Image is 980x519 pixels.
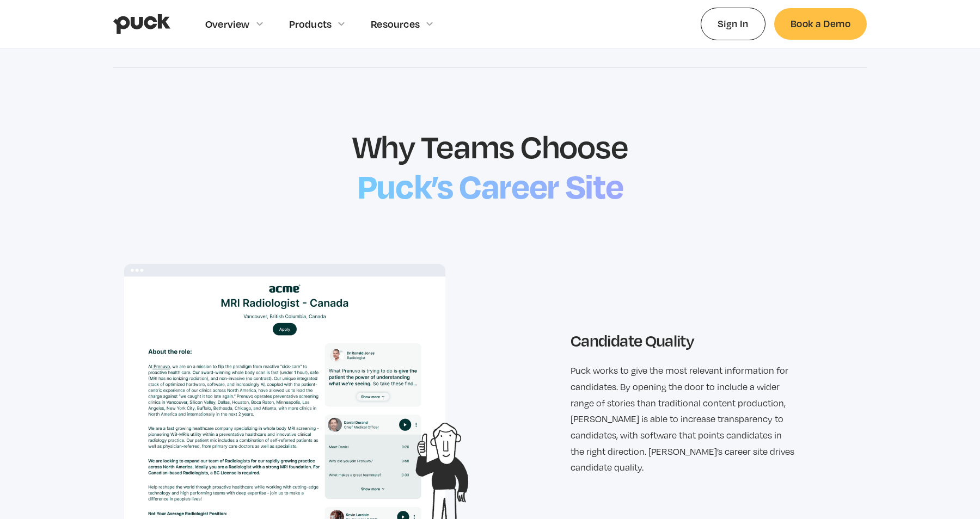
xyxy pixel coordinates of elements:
a: Book a Demo [774,8,867,39]
h2: Puck’s Career Site [352,161,629,208]
div: Products [289,18,332,30]
a: Sign In [701,8,765,40]
h3: Candidate Quality [571,331,797,350]
div: Resources [371,18,420,30]
h2: Why Teams Choose [352,127,629,165]
p: Puck works to give the most relevant information for candidates. By opening the door to include a... [571,363,797,476]
div: Overview [205,18,250,30]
